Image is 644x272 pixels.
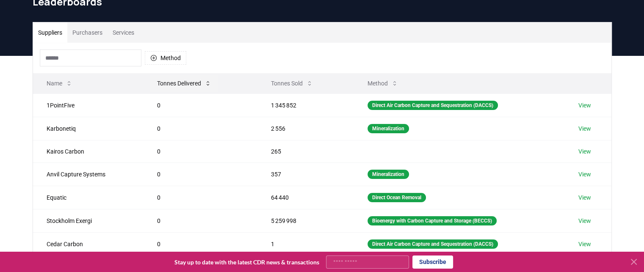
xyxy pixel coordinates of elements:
[144,186,257,209] td: 0
[33,209,144,232] td: Stockholm Exergi
[578,147,591,156] a: View
[368,193,426,202] div: Direct Ocean Removal
[33,140,144,162] td: Kairos Carbon
[368,101,498,110] div: Direct Air Carbon Capture and Sequestration (DACCS)
[368,170,409,179] div: Mineralization
[257,186,354,209] td: 64 440
[67,22,108,43] button: Purchasers
[257,232,354,256] td: 1
[361,75,405,92] button: Method
[578,124,591,133] a: View
[33,186,144,209] td: Equatic
[145,51,186,65] button: Method
[368,239,498,249] div: Direct Air Carbon Capture and Sequestration (DACCS)
[33,93,144,117] td: 1PointFive
[33,117,144,140] td: Karbonetiq
[257,93,354,117] td: 1 345 852
[578,101,591,110] a: View
[40,75,79,92] button: Name
[264,75,320,92] button: Tonnes Sold
[368,124,409,133] div: Mineralization
[368,216,497,225] div: Bioenergy with Carbon Capture and Storage (BECCS)
[578,240,591,248] a: View
[257,117,354,140] td: 2 556
[144,140,257,162] td: 0
[150,75,218,92] button: Tonnes Delivered
[33,162,144,186] td: Anvil Capture Systems
[578,217,591,225] a: View
[108,22,139,43] button: Services
[578,193,591,202] a: View
[257,140,354,162] td: 265
[257,209,354,232] td: 5 259 998
[33,232,144,256] td: Cedar Carbon
[144,162,257,186] td: 0
[144,93,257,117] td: 0
[578,170,591,179] a: View
[33,22,67,43] button: Suppliers
[144,117,257,140] td: 0
[144,232,257,256] td: 0
[257,162,354,186] td: 357
[144,209,257,232] td: 0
